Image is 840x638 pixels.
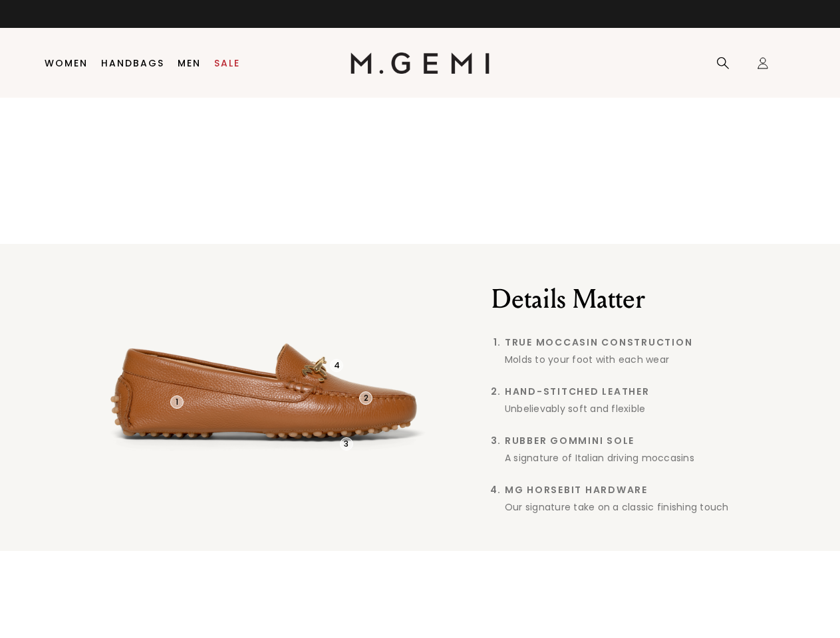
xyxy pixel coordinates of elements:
[505,451,759,465] div: A signature of Italian driving moccasins
[491,283,759,315] h2: Details Matter
[350,53,490,74] img: M.Gemi
[178,58,201,68] a: Men
[505,435,759,446] span: Rubber Gommini Sole
[505,337,759,348] span: True Moccasin Construction
[45,58,88,68] a: Women
[340,437,353,451] div: 3
[505,386,759,397] span: Hand-Stitched Leather
[505,353,759,366] div: Molds to your foot with each wear
[505,500,759,514] div: Our signature take on a classic finishing touch
[505,402,759,415] div: Unbelievably soft and flexible
[359,391,372,405] div: 2
[170,395,184,409] div: 1
[505,484,759,495] span: MG Horsebit Hardware
[101,58,164,68] a: Handbags
[330,359,343,372] div: 4
[214,58,240,68] a: Sale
